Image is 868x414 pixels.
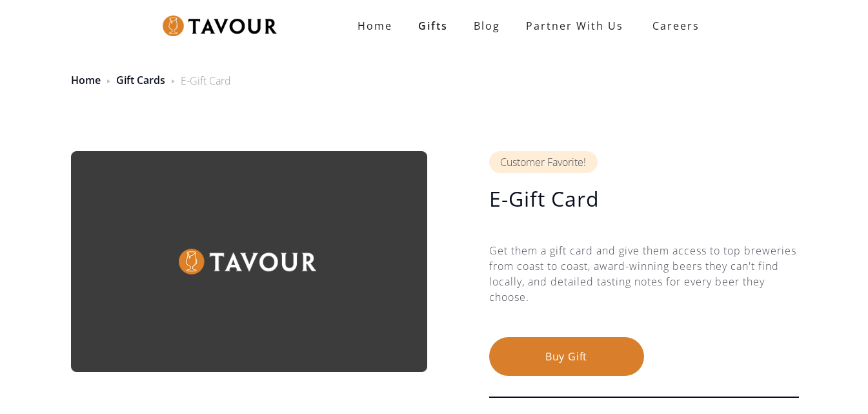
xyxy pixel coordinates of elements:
a: Home [71,73,101,87]
div: Get them a gift card and give them access to top breweries from coast to coast, award-winning bee... [489,243,799,337]
button: Buy Gift [489,337,644,376]
div: Customer Favorite! [489,151,598,173]
a: Gift Cards [116,73,165,87]
strong: Careers [652,13,700,39]
a: Gifts [405,13,461,39]
strong: Home [358,19,392,33]
a: Blog [461,13,513,39]
a: Home [345,13,405,39]
h1: E-Gift Card [489,186,799,212]
a: partner with us [513,13,636,39]
a: Careers [636,8,709,44]
div: E-Gift Card [181,73,231,88]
